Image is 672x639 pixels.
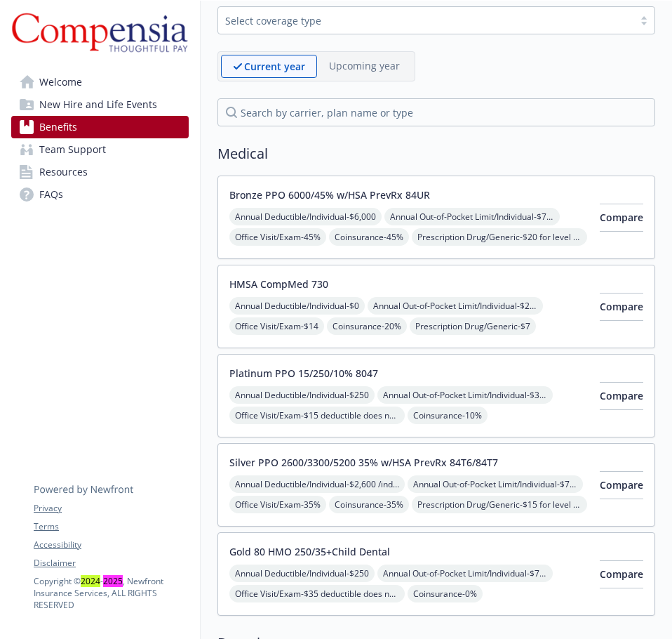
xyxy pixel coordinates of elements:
span: Annual Out-of-Pocket Limit/Individual - $7,400 [384,208,560,225]
span: Coinsurance - 35% [329,496,409,513]
a: Terms [34,520,188,533]
span: Compare [600,389,643,402]
span: New Hire and Life Events [39,93,157,116]
button: Gold 80 HMO 250/35+Child Dental [229,544,390,559]
span: Compare [600,478,643,492]
a: Privacy [34,502,188,515]
span: Annual Out-of-Pocket Limit/Individual - $2,500 [368,297,543,315]
input: search by carrier, plan name or type [217,98,655,126]
button: Silver PPO 2600/3300/5200 35% w/HSA PrevRx 84T6/84T7 [229,455,498,470]
span: FAQs [39,183,63,206]
span: Annual Deductible/Individual - $250 [229,565,375,582]
span: Annual Out-of-Pocket Limit/Individual - $3,700 [377,386,553,404]
button: Compare [600,382,643,410]
span: Compare [600,211,643,224]
div: Select coverage type [225,13,626,28]
button: HMSA CompMed 730 [229,277,328,291]
a: Disclaimer [34,557,188,569]
multi-find-1-extension: highlighted by Multi Find [103,575,123,587]
span: Office Visit/Exam - $15 deductible does not apply [229,407,405,424]
span: Annual Out-of-Pocket Limit/Individual - $7,800 [377,565,553,582]
a: Accessibility [34,539,188,551]
a: New Hire and Life Events [11,93,189,116]
button: Compare [600,204,643,232]
span: Benefits [39,116,77,138]
p: Current year [244,59,305,74]
span: Office Visit/Exam - 45% [229,228,326,246]
p: Upcoming year [329,58,400,73]
span: Coinsurance - 45% [329,228,409,246]
a: Benefits [11,116,189,138]
a: Team Support [11,138,189,161]
span: Resources [39,161,88,183]
span: Annual Deductible/Individual - $0 [229,297,365,315]
multi-find-1-extension: highlighted by Multi Find [81,575,100,587]
span: Office Visit/Exam - $14 [229,317,324,335]
span: Welcome [39,71,82,93]
button: Platinum PPO 15/250/10% 8047 [229,366,378,381]
a: Welcome [11,71,189,93]
button: Bronze PPO 6000/45% w/HSA PrevRx 84UR [229,187,430,202]
a: Resources [11,161,189,183]
span: Office Visit/Exam - $35 deductible does not apply [229,585,405,602]
span: Prescription Drug/Generic - $15 for level 1; $20 for in-network [412,496,587,513]
a: FAQs [11,183,189,206]
span: Annual Out-of-Pocket Limit/Individual - $7,050 /individual, $7,050/ member [408,475,583,493]
p: Copyright © - , Newfront Insurance Services, ALL RIGHTS RESERVED [34,575,188,611]
button: Compare [600,560,643,588]
span: Upcoming year [317,55,412,78]
h2: Medical [217,143,655,164]
span: Coinsurance - 10% [408,407,488,424]
span: Annual Deductible/Individual - $2,600 /individual, $3,300/ member [229,475,405,493]
span: Prescription Drug/Generic - $20 for level 1; $20 for in-network [412,228,587,246]
span: Prescription Drug/Generic - $7 [410,317,536,335]
span: Coinsurance - 0% [408,585,483,602]
span: Team Support [39,138,106,161]
span: Office Visit/Exam - 35% [229,496,326,513]
button: Compare [600,471,643,499]
button: Compare [600,293,643,321]
span: Compare [600,300,643,313]
span: Annual Deductible/Individual - $250 [229,386,375,404]
span: Annual Deductible/Individual - $6,000 [229,208,382,225]
span: Coinsurance - 20% [327,317,407,335]
span: Compare [600,567,643,581]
